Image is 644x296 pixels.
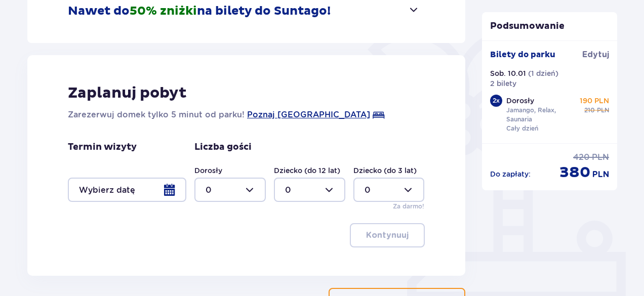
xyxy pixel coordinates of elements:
div: 2 x [490,95,502,107]
p: Termin wizyty [68,141,137,153]
p: Bilety do parku [490,49,555,60]
p: Zaplanuj pobyt [68,83,187,103]
p: Nawet do na bilety do Suntago! [68,4,331,19]
span: 50% zniżki [130,4,197,19]
p: Cały dzień [506,124,538,133]
p: Jamango, Relax, Saunaria [506,106,576,124]
span: 420 [573,152,590,163]
label: Dziecko (do 12 lat) [274,165,340,176]
p: Liczba gości [194,141,252,153]
span: PLN [597,106,609,115]
p: Kontynuuj [366,230,409,241]
label: Dziecko (do 3 lat) [353,165,417,176]
span: 380 [559,163,590,182]
span: PLN [592,152,609,163]
p: 2 bilety [490,78,516,89]
span: 210 [584,106,595,115]
p: 190 PLN [580,96,609,106]
p: Do zapłaty : [490,169,531,179]
p: Podsumowanie [482,20,618,32]
p: Dorosły [506,96,534,106]
p: Sob. 10.01 [490,68,526,78]
button: Kontynuuj [350,223,425,247]
p: Za darmo! [393,202,424,211]
span: Edytuj [582,49,609,60]
p: ( 1 dzień ) [528,68,558,78]
a: Poznaj [GEOGRAPHIC_DATA] [247,109,370,121]
label: Dorosły [194,165,222,176]
p: Zarezerwuj domek tylko 5 minut od parku! [68,109,245,121]
span: PLN [592,169,609,180]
